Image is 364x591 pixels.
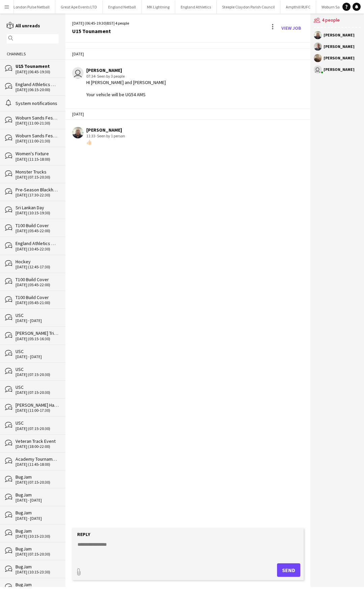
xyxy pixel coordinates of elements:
span: · Seen by 1 person [95,133,125,138]
div: T100 Build Cover [16,276,59,283]
div: [DATE] (05:45-22:00) [16,229,59,233]
div: England Athletics Outdoor Comp [16,240,59,246]
div: [DATE] (10:15-23:30) [16,534,59,539]
div: Sri Lankan Day [16,205,59,211]
div: Women's Fixture [16,151,59,157]
div: [DATE] (06:45-19:30) [16,70,59,74]
div: [DATE] (07:15-20:30) [16,372,59,377]
button: Send [277,563,300,577]
div: [PERSON_NAME] [324,56,355,60]
div: Woburn Sands Festival [16,133,59,139]
div: [PERSON_NAME] [324,68,355,72]
div: Veteran Track Event [16,438,59,444]
button: Woburn Sands [316,0,352,14]
div: USC [16,348,59,354]
div: [DATE] (11:00-21:30) [16,121,59,126]
div: [DATE] (07:15-20:30) [16,390,59,395]
div: USC [16,312,59,318]
div: [DATE] (17:30-22:30) [16,193,59,197]
div: Academy Tournament [16,456,59,462]
div: Monster Trucks [16,169,59,175]
div: [DATE] (11:45-18:00) [16,462,59,467]
div: Woburn Sands Festival [16,115,59,121]
div: U15 Tounament [72,28,129,34]
div: BugJam [16,528,59,534]
div: [DATE] (06:15-20:00) [16,87,59,92]
div: T100 Build Cover [16,222,59,229]
div: [DATE] (11:00-17:30) [16,408,59,413]
div: 4 people [314,14,361,28]
div: [DATE] [65,48,310,60]
span: BST [107,21,114,26]
button: London Pulse Netball [8,0,55,14]
div: System notifications [16,100,59,106]
span: · Seen by 3 people [95,74,125,79]
div: [DATE] (07:15-20:30) [16,480,59,485]
div: USC [16,366,59,372]
div: [PERSON_NAME] [86,67,166,73]
div: [DATE] (05:45-21:00) [16,300,59,305]
div: HI [PERSON_NAME] and [PERSON_NAME] Your vehicle will be UG54 AMS [86,79,166,98]
div: [DATE] (11:15-18:00) [16,157,59,162]
button: England Athletics [175,0,217,14]
div: [DATE] (05:15-16:30) [16,337,59,341]
div: [DATE] (10:15-19:30) [16,211,59,215]
button: Steeple Claydon Parish Council [217,0,280,14]
div: 07:34 [86,73,166,79]
div: [DATE] - [DATE] [16,354,59,359]
div: [DATE] (12:45-17:30) [16,265,59,269]
div: [PERSON_NAME] [86,127,125,133]
a: View Job [279,23,304,33]
div: [DATE] (07:15-20:30) [16,426,59,431]
div: [DATE] (05:45-22:00) [16,283,59,287]
div: BugJam [16,582,59,588]
div: USC [16,420,59,426]
div: T100 Build Cover [16,294,59,300]
button: England Netball [103,0,142,14]
div: USC [16,384,59,390]
div: [PERSON_NAME] Triathlon [16,330,59,336]
div: [PERSON_NAME] [324,33,355,37]
button: MK Lightning [142,0,175,14]
div: U15 Tounament [16,63,59,69]
div: England Athletics Outdoor Comp [16,81,59,87]
div: [DATE] (10:45-22:30) [16,247,59,251]
div: [DATE] (06:45-19:30) | 4 people [72,20,129,26]
div: [DATE] (07:15-20:30) [16,552,59,557]
div: [DATE] - [DATE] [16,516,59,521]
div: [DATE] - [DATE] [16,318,59,323]
div: [DATE] [65,108,310,120]
div: [DATE] (10:15-23:30) [16,570,59,574]
div: [DATE] - [DATE] [16,498,59,503]
div: Hockey [16,259,59,265]
div: Pre-Season Blackheath [16,187,59,193]
button: Great Ape Events LTD [55,0,103,14]
div: [PERSON_NAME] [324,45,355,49]
div: [DATE] (18:00-22:00) [16,444,59,449]
div: BugJam [16,492,59,498]
div: 👍🏻 [86,139,125,145]
div: [PERSON_NAME] Happiness Family FUN Day 2025 [16,402,59,408]
div: BugJam [16,510,59,516]
label: Reply [77,531,90,537]
div: BugJam [16,474,59,480]
div: [DATE] (07:15-20:30) [16,175,59,180]
div: BugJam [16,564,59,570]
div: [DATE] (11:00-21:30) [16,139,59,143]
a: All unreads [7,23,40,29]
div: BugJam [16,546,59,552]
div: 11:33 [86,133,125,139]
button: Ampthill RUFC [280,0,316,14]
